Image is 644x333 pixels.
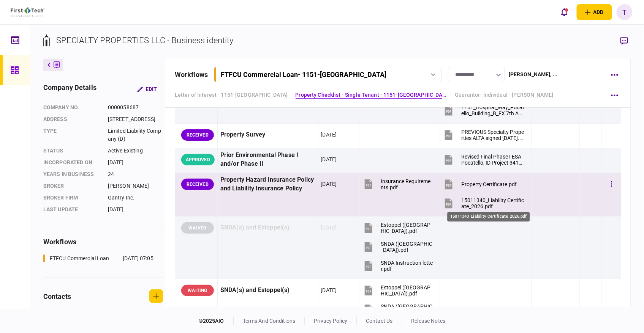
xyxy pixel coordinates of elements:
[181,154,215,165] div: APPROVED
[443,176,517,193] button: Property Certificate.pdf
[123,254,153,262] div: [DATE] 07:05
[181,222,214,234] div: WAIVED
[296,91,448,99] a: Property Checklist - Single Tenant - 1151-[GEOGRAPHIC_DATA], [GEOGRAPHIC_DATA], [GEOGRAPHIC_DATA]
[220,176,315,193] div: Property Hazard Insurance Policy and Liability Insurance Policy
[181,129,214,141] div: RECEIVED
[175,91,288,99] a: Letter of Interest - 1151-[GEOGRAPHIC_DATA]
[381,178,434,190] div: Insurance Requirements.pdf
[221,71,386,79] div: FTFCU Commercial Loan - 1151-[GEOGRAPHIC_DATA]
[43,82,97,96] div: company details
[220,151,315,168] div: Prior Environmental Phase I and/or Phase II
[314,318,347,324] a: privacy policy
[455,91,554,99] a: Guarantor- Individual - [PERSON_NAME]
[220,282,315,299] div: SNDA(s) and Estoppel(s)
[461,181,517,187] div: Property Certificate.pdf
[108,159,163,166] div: [DATE]
[214,67,442,82] button: FTFCU Commercial Loan- 1151-[GEOGRAPHIC_DATA]
[108,115,163,123] div: [STREET_ADDRESS]
[577,4,612,20] button: open adding identity options
[108,127,163,143] div: Limited Liability Company (D)
[220,126,315,143] div: Property Survey
[443,126,525,143] button: PREVIOUS Specialty Properties ALTA signed 5-4-15.PDF
[381,241,434,253] div: SNDA (Portneuf Medical Center).pdf
[220,219,315,236] div: SNDA(s) and Estoppel(s)
[243,318,296,324] a: terms and conditions
[108,206,163,214] div: [DATE]
[448,212,530,221] div: 15011340_Liability Certificate_2026.pdf
[108,147,163,155] div: Active Existing
[321,180,337,188] div: [DATE]
[43,182,100,190] div: Broker
[43,291,71,302] div: contacts
[43,170,100,178] div: years in business
[443,102,525,119] button: 1151_Hospital_Way_Pocatello_Building_B_FX 7th Amendment.pdf
[108,104,163,112] div: 0000058687
[366,318,392,324] a: contact us
[381,222,434,234] div: Estoppel (Portneuf Medical Center).pdf
[43,115,100,123] div: address
[321,224,337,231] div: [DATE]
[43,237,163,247] div: workflows
[43,206,100,214] div: last update
[131,82,163,96] button: Edit
[43,159,100,166] div: incorporated on
[108,170,163,178] div: 24
[443,195,525,212] button: 15011340_Liability Certificate_2026.pdf
[43,147,100,155] div: status
[461,197,525,209] div: 15011340_Liability Certificate_2026.pdf
[321,131,337,138] div: [DATE]
[43,127,100,143] div: Type
[43,254,153,262] a: FTFCU Commercial Loan[DATE] 07:05
[363,301,434,318] button: SNDA (Portneuf Medical Center).pdf
[11,7,44,17] img: client company logo
[321,286,337,294] div: [DATE]
[50,254,109,262] div: FTFCU Commercial Loan
[381,303,434,316] div: SNDA (Portneuf Medical Center).pdf
[321,156,337,163] div: [DATE]
[461,129,525,141] div: PREVIOUS Specialty Properties ALTA signed 5-4-15.PDF
[363,176,434,193] button: Insurance Requirements.pdf
[381,284,434,297] div: Estoppel (Portneuf Medical Center).pdf
[43,194,100,202] div: broker firm
[175,69,208,80] div: workflows
[43,104,100,112] div: company no.
[363,282,434,299] button: Estoppel (Portneuf Medical Center).pdf
[181,179,214,190] div: RECEIVED
[363,219,434,236] button: Estoppel (Portneuf Medical Center).pdf
[617,4,633,20] button: T
[56,34,234,47] div: SPECIALTY PROPERTIES LLC - Business identity
[363,238,434,255] button: SNDA (Portneuf Medical Center).pdf
[108,182,163,190] div: [PERSON_NAME]
[461,154,525,166] div: Revised Final Phase I ESA Pocatello, ID Project 341452.pdf
[381,260,434,272] div: SNDA Instruction letter.pdf
[181,285,214,296] div: WAITING
[363,257,434,274] button: SNDA Instruction letter.pdf
[509,71,557,79] div: [PERSON_NAME] , ...
[108,194,163,202] div: Gantry Inc.
[461,104,525,116] div: 1151_Hospital_Way_Pocatello_Building_B_FX 7th Amendment.pdf
[556,4,572,20] button: open notifications list
[443,151,525,168] button: Revised Final Phase I ESA Pocatello, ID Project 341452.pdf
[199,317,234,325] div: © 2025 AIO
[411,318,446,324] a: release notes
